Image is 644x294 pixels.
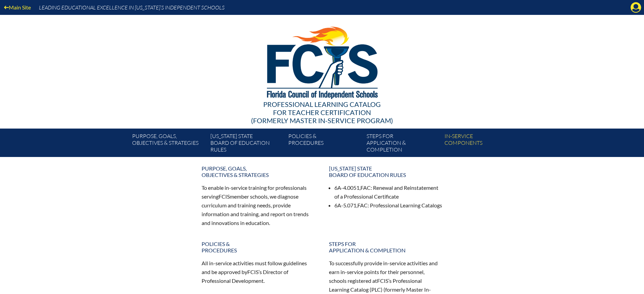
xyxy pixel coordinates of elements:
p: To enable in-service training for professionals serving member schools, we diagnose curriculum an... [202,183,315,227]
span: for Teacher Certification [273,108,371,116]
span: FCIS [219,193,230,200]
span: FCIS [247,269,258,275]
span: FAC [357,202,368,208]
img: FCISlogo221.eps [252,15,392,107]
a: Purpose, goals,objectives & strategies [129,131,207,157]
a: [US_STATE] StateBoard of Education rules [208,131,286,157]
a: In-servicecomponents [442,131,520,157]
span: PLC [371,286,381,293]
a: Policies &Procedures [198,238,319,256]
a: Policies &Procedures [286,131,363,157]
span: FAC [360,184,371,191]
p: All in-service activities must follow guidelines and be approved by ’s Director of Professional D... [202,259,315,285]
li: 6A-4.0051, : Renewal and Reinstatement of a Professional Certificate [334,183,443,201]
a: Steps forapplication & completion [325,238,447,256]
div: Professional Learning Catalog (formerly Master In-service Program) [127,100,517,125]
span: FCIS [377,277,388,284]
a: [US_STATE] StateBoard of Education rules [325,162,447,181]
svg: Manage Account [630,2,641,13]
a: Steps forapplication & completion [364,131,442,157]
li: 6A-5.071, : Professional Learning Catalogs [334,201,443,210]
a: Main Site [1,3,34,12]
a: Purpose, goals,objectives & strategies [198,162,319,181]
